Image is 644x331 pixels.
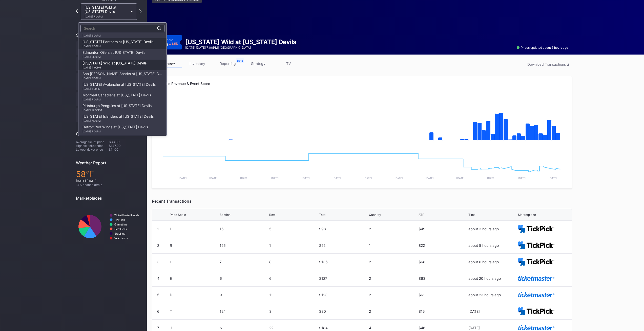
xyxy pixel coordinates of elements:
div: $46 [419,326,467,330]
div: $15 [419,309,467,313]
div: [US_STATE] Wild at [US_STATE] Devils [82,61,147,69]
div: [DATE] [468,309,517,313]
div: [DATE] 3:00PM [82,34,162,37]
div: [DATE] 7:00PM [82,66,147,69]
div: [US_STATE] Panthers at [US_STATE] Devils [82,40,153,48]
div: [DATE] 7:00PM [82,77,162,80]
div: [DATE] 7:00PM [82,98,151,101]
div: Montreal Canadiens at [US_STATE] Devils [82,93,151,101]
div: 124 [220,309,268,313]
div: [DATE] [468,326,517,330]
img: TickPick_logo.svg [518,307,554,315]
div: [DATE] 7:00PM [82,119,154,122]
div: Edmonton Oilers at [US_STATE] Devils [82,50,145,58]
div: San [PERSON_NAME] Sharks at [US_STATE] Devils [82,72,162,80]
div: [DATE] 12:30PM [82,109,152,112]
div: $184 [319,326,368,330]
div: 6 [157,309,159,313]
div: [DATE] 3:30PM [82,55,145,58]
div: Detroit Red Wings at [US_STATE] Devils [82,125,148,133]
div: 7 [157,326,159,330]
div: [DATE] 7:00PM [82,130,148,133]
div: [US_STATE] Islanders at [US_STATE] Devils [82,114,154,122]
div: [DATE] 1:00PM [82,87,156,90]
div: 4 [369,326,418,330]
div: [DATE] 7:00PM [82,45,153,48]
input: Search [84,26,128,30]
div: T [170,309,218,313]
div: J [170,326,218,330]
div: $30 [319,309,368,313]
div: 6 [220,326,268,330]
div: [US_STATE] Avalanche at [US_STATE] Devils [82,82,156,90]
div: Pittsburgh Penguins at [US_STATE] Devils [82,103,152,112]
img: ticketmaster.svg [518,325,554,330]
div: 2 [369,309,418,313]
div: 22 [269,326,318,330]
div: 3 [269,309,318,313]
